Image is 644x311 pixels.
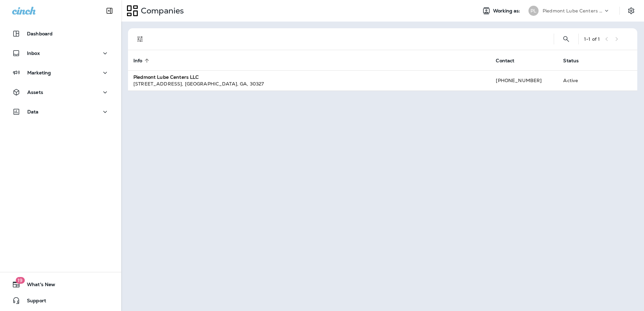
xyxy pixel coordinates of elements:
[584,36,600,42] div: 1 - 1 of 1
[625,5,637,17] button: Settings
[7,66,115,79] button: Marketing
[27,31,53,36] p: Dashboard
[15,277,25,284] span: 19
[7,27,115,40] button: Dashboard
[496,58,514,64] span: Contact
[138,6,184,16] p: Companies
[100,4,119,18] button: Collapse Sidebar
[563,58,579,64] span: Status
[493,8,522,14] span: Working as:
[563,58,587,64] span: Status
[133,74,199,80] strong: Piedmont Lube Centers LLC
[27,90,43,95] p: Assets
[490,70,558,91] td: [PHONE_NUMBER]
[7,294,115,307] button: Support
[20,298,46,306] span: Support
[543,8,603,13] p: Piedmont Lube Centers LLC
[7,46,115,60] button: Inbox
[496,58,523,64] span: Contact
[7,278,115,291] button: 19What's New
[133,58,142,64] span: Info
[133,80,485,87] div: [STREET_ADDRESS] , [GEOGRAPHIC_DATA] , GA , 30327
[27,109,39,114] p: Data
[133,32,147,46] button: Filters
[528,6,539,16] div: PL
[133,58,151,64] span: Info
[7,85,115,99] button: Assets
[27,50,40,56] p: Inbox
[20,282,55,290] span: What's New
[559,32,573,46] button: Search Companies
[558,70,601,91] td: Active
[27,70,51,75] p: Marketing
[7,105,115,118] button: Data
